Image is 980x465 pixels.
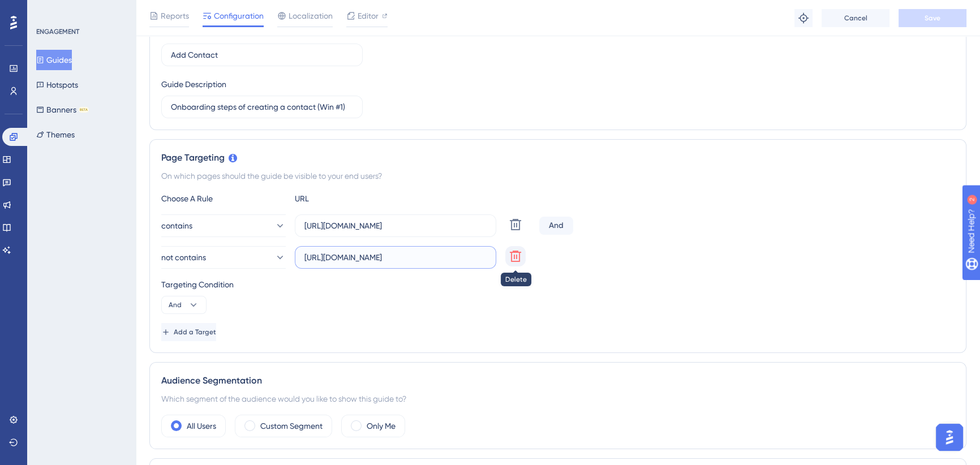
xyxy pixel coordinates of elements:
div: Page Targeting [161,151,955,165]
button: Save [899,9,966,27]
div: Which segment of the audience would you like to show this guide to? [161,392,955,406]
button: Guides [36,50,72,70]
div: BETA [79,107,89,113]
button: not contains [161,246,286,269]
iframe: UserGuiding AI Assistant Launcher [932,420,966,454]
button: Cancel [822,9,889,27]
div: ENGAGEMENT [36,27,79,36]
div: Targeting Condition [161,278,955,291]
div: Audience Segmentation [161,374,955,387]
span: Reports [161,9,189,23]
button: BannersBETA [36,100,89,120]
button: Add a Target [161,323,216,341]
input: yourwebsite.com/path [304,219,487,232]
span: Editor [358,9,379,23]
input: Type your Guide’s Name here [171,49,353,61]
span: Configuration [214,9,264,23]
input: Type your Guide’s Description here [171,101,353,113]
button: Themes [36,124,75,145]
button: contains [161,214,286,237]
div: 2 [79,6,82,15]
label: All Users [187,419,216,433]
span: And [169,300,182,309]
button: And [161,296,207,314]
span: Localization [289,9,333,23]
span: Add a Target [174,328,216,337]
button: Hotspots [36,75,78,95]
div: Choose A Rule [161,192,286,205]
div: On which pages should the guide be visible to your end users? [161,169,955,183]
div: And [539,217,573,235]
span: Save [925,14,940,23]
label: Custom Segment [260,419,323,433]
label: Only Me [367,419,396,433]
div: Guide Description [161,77,226,91]
span: not contains [161,251,206,264]
span: Need Help? [27,3,71,16]
div: URL [295,192,419,205]
span: Cancel [844,14,867,23]
input: yourwebsite.com/path [304,251,487,264]
span: contains [161,219,192,232]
